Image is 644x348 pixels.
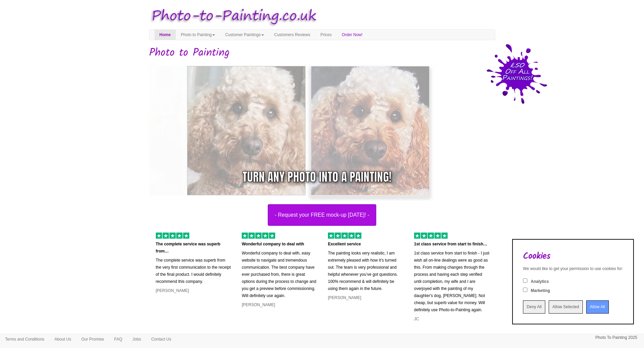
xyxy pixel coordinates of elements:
a: Jobs [127,334,146,344]
input: Allow Selected [549,300,583,314]
p: The complete service was superb from the very first communication to the receipt of the final pro... [156,257,232,285]
input: Allow All [586,300,609,314]
img: Photo to Painting [146,3,319,29]
iframe: Customer reviews powered by Trustpilot [144,328,500,336]
p: Photo To Painting 2025 [595,334,637,341]
label: Marketing [531,288,550,294]
p: 1st class service from start to finish… [414,241,490,248]
a: Photo to Painting [176,30,220,40]
label: Analytics [531,279,549,285]
a: Contact Us [146,334,176,344]
p: 1st class service from start to finish - I just wish all on-line dealings were as good as this. F... [414,250,490,314]
input: Deny All [523,300,545,314]
div: Turn any photo into a painting! [242,168,391,186]
p: Excellent service [328,241,404,248]
a: Home [154,30,176,40]
a: Customers Reviews [269,30,315,40]
a: About Us [49,334,76,344]
h1: Photo to Painting [149,47,495,59]
a: Our Promise [76,334,109,344]
p: [PERSON_NAME] [156,287,232,294]
p: [PERSON_NAME] [328,294,404,301]
a: Order Now! [337,30,367,40]
p: Wonderful company to deal with [242,241,318,248]
img: 5 of out 5 stars [414,233,448,239]
button: - Request your FREE mock-up [DATE]! - [268,204,377,226]
p: The complete service was superb from… [156,241,232,255]
a: Customer Paintings [220,30,269,40]
p: Wonderful company to deal with, easy website to navigate and tremendous communication. The best c... [242,250,318,299]
div: We would like to get your permission to use cookies for: [523,266,623,272]
img: 50 pound price drop [486,44,547,104]
img: Oil painting of a dog [144,60,398,201]
p: [PERSON_NAME] [242,301,318,309]
img: 5 of out 5 stars [242,233,275,239]
p: JC [414,316,490,323]
a: Prices [315,30,337,40]
p: The painting looks very realistic, I am extremely pleased with how it’s turned out. The team is v... [328,250,404,292]
img: 5 of out 5 stars [156,233,189,239]
h2: Cookies [523,251,623,261]
img: monty-small.jpg [182,60,435,201]
a: FAQ [109,334,127,344]
img: 5 of out 5 stars [328,233,361,239]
